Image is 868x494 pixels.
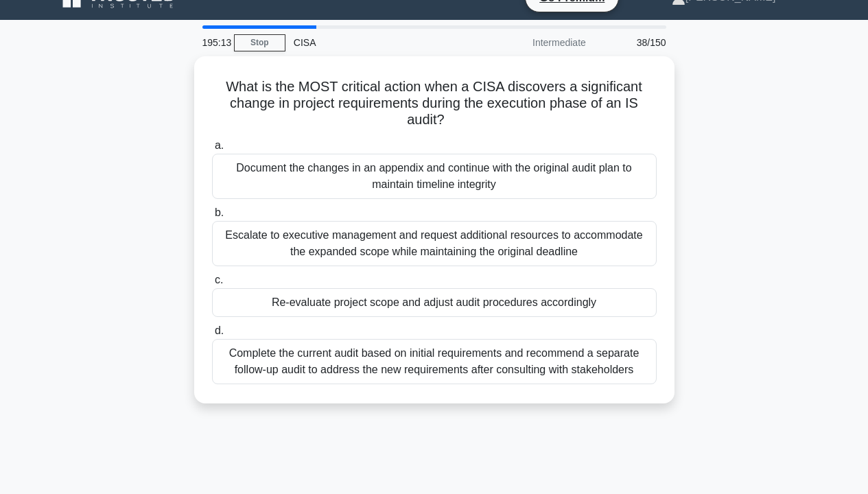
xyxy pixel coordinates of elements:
[215,325,224,336] span: d.
[474,29,594,56] div: Intermediate
[594,29,675,56] div: 38/150
[194,29,234,56] div: 195:13
[211,78,658,129] h5: What is the MOST critical action when a CISA discovers a significant change in project requiremen...
[215,274,223,285] span: c.
[212,339,657,384] div: Complete the current audit based on initial requirements and recommend a separate follow-up audit...
[212,154,657,199] div: Document the changes in an appendix and continue with the original audit plan to maintain timelin...
[212,221,657,266] div: Escalate to executive management and request additional resources to accommodate the expanded sco...
[234,34,285,51] a: Stop
[215,207,224,218] span: b.
[215,139,224,151] span: a.
[212,288,657,317] div: Re-evaluate project scope and adjust audit procedures accordingly
[285,29,474,56] div: CISA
